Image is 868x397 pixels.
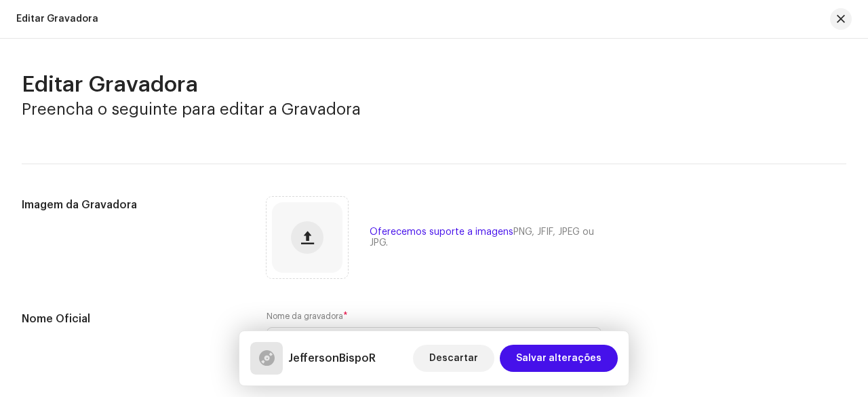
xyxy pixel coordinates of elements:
[413,345,494,372] button: Descartar
[22,71,846,98] h2: Editar Gravadora
[516,345,601,372] span: Salvar alterações
[22,98,846,120] h3: Preencha o seguinte para editar a Gravadora
[22,311,245,327] h5: Nome Oficial
[429,345,478,372] span: Descartar
[267,311,348,322] label: Nome da gravadora
[370,227,601,248] div: Oferecemos suporte a imagens
[500,345,618,372] button: Salvar alterações
[288,350,376,366] h5: JeffersonBispoR
[267,327,601,362] input: Digite algo...
[22,197,245,213] h5: Imagem da Gravadora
